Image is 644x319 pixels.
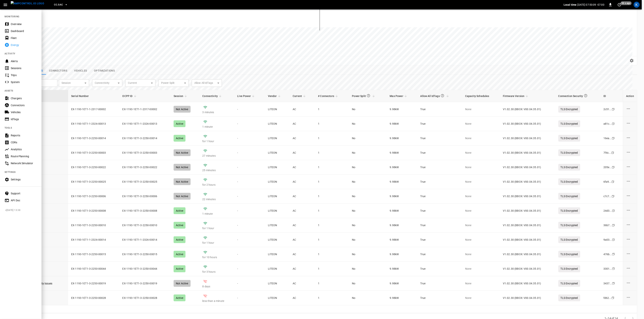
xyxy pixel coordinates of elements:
[11,66,37,70] div: Sessions
[564,3,577,7] p: Local time
[11,161,37,165] div: Network Simulator
[11,198,37,202] div: API Doc
[11,110,37,114] div: Vehicles
[11,59,37,63] div: Alerts
[11,103,37,107] div: Connectors
[11,192,37,195] div: Support
[634,2,640,8] div: profile-icon
[577,3,604,7] p: [DATE] 07:50:09 -07:00
[616,2,622,8] button: set refresh interval
[11,140,37,144] div: CDRs
[11,154,37,158] div: Route Planning
[11,117,37,121] div: IdTags
[11,178,37,181] div: Settings
[11,43,37,47] div: Energy
[5,208,38,212] span: v [DATE] 13:38
[11,29,37,33] div: Dashboard
[11,73,37,77] div: Trips
[11,1,44,6] img: ampcontrol.io logo
[11,36,37,40] div: Fleet
[11,80,37,84] div: System
[11,22,37,26] div: Overview
[11,134,37,137] div: Reports
[621,1,632,5] span: 50 s ago
[11,147,37,151] div: Analytics
[54,3,63,7] span: CC.SAC
[11,96,37,100] div: Chargers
